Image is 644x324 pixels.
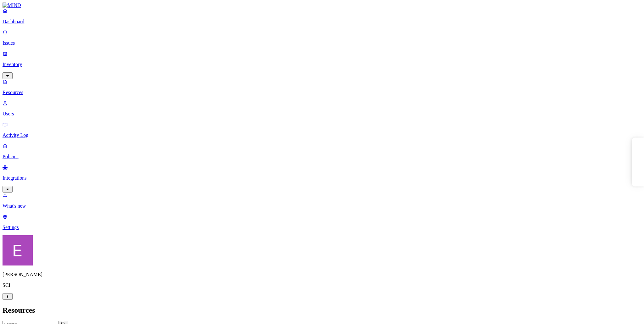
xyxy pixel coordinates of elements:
[3,122,641,138] a: Activity Log
[3,143,641,159] a: Policies
[3,203,641,209] p: What's new
[3,111,641,117] p: Users
[3,282,641,288] p: SCI
[3,62,641,67] p: Inventory
[3,272,641,277] p: [PERSON_NAME]
[3,235,33,265] img: Eran Barak
[3,165,641,192] a: Integrations
[3,100,641,117] a: Users
[3,51,641,78] a: Inventory
[3,3,641,8] a: MIND
[3,214,641,230] a: Settings
[3,154,641,159] p: Policies
[3,79,641,95] a: Resources
[3,193,641,209] a: What's new
[3,8,641,25] a: Dashboard
[3,30,641,46] a: Issues
[3,3,21,8] img: MIND
[3,19,641,25] p: Dashboard
[3,132,641,138] p: Activity Log
[3,225,641,230] p: Settings
[3,90,641,95] p: Resources
[3,40,641,46] p: Issues
[3,175,641,181] p: Integrations
[3,306,641,315] h2: Resources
